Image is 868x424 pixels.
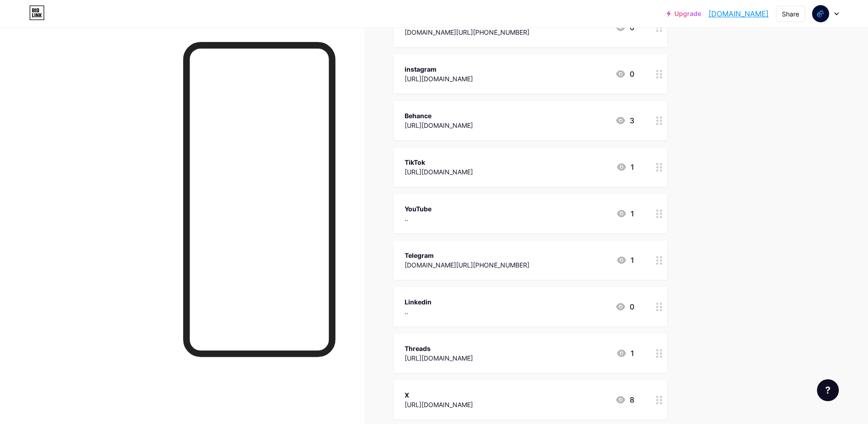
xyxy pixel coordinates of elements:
[616,255,634,266] div: 1
[782,9,799,19] div: Share
[405,74,473,84] div: [URL][DOMAIN_NAME]
[405,167,473,177] div: [URL][DOMAIN_NAME]
[405,353,473,363] div: [URL][DOMAIN_NAME]
[405,390,473,400] div: X
[615,394,634,405] div: 8
[405,27,529,37] div: [DOMAIN_NAME][URL][PHONE_NUMBER]
[405,344,473,353] div: Threads
[405,64,473,74] div: instagram
[405,297,431,307] div: Linkedin
[405,120,473,130] div: [URL][DOMAIN_NAME]
[405,400,473,409] div: [URL][DOMAIN_NAME]
[405,307,431,316] div: ..
[405,157,473,167] div: TikTok
[405,204,431,214] div: YouTube
[405,251,529,260] div: Telegram
[405,111,473,120] div: Behance
[812,5,829,22] img: bluafox
[405,214,431,223] div: ..
[615,115,634,126] div: 3
[709,8,769,19] a: [DOMAIN_NAME]
[616,208,634,219] div: 1
[615,301,634,312] div: 0
[667,10,701,17] a: Upgrade
[405,260,529,270] div: [DOMAIN_NAME][URL][PHONE_NUMBER]
[615,68,634,79] div: 0
[616,348,634,359] div: 1
[616,162,634,173] div: 1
